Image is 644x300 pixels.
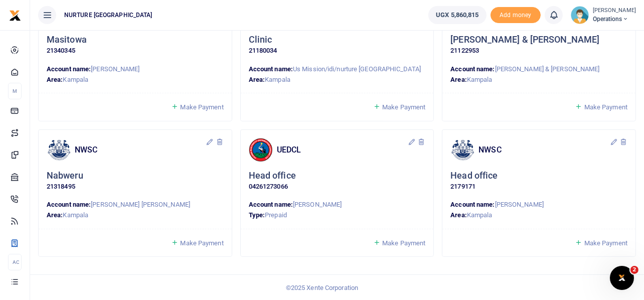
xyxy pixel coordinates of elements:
[277,144,408,156] h4: UEDCL
[575,237,627,249] a: Make Payment
[47,211,63,219] strong: Area:
[265,76,290,83] span: Kampala
[491,11,541,18] a: Add money
[495,65,600,73] span: [PERSON_NAME] & [PERSON_NAME]
[47,201,91,208] strong: Account name:
[373,237,425,249] a: Make Payment
[9,10,21,22] img: logo-small
[249,182,426,192] p: 04261273066
[47,34,224,56] div: Click to update
[249,170,296,182] h5: Head office
[293,201,342,208] span: [PERSON_NAME]
[630,266,638,274] span: 2
[450,65,495,73] strong: Account name:
[424,6,490,24] li: Wallet ballance
[373,101,425,113] a: Make Payment
[8,83,22,99] li: M
[491,7,541,24] li: Toup your wallet
[47,170,83,182] h5: Nabweru
[571,6,589,24] img: profile-user
[450,46,627,56] p: 21122953
[467,211,493,219] span: Kampala
[180,239,223,247] span: Make Payment
[60,11,156,20] span: NURTURE [GEOGRAPHIC_DATA]
[180,103,223,111] span: Make Payment
[91,65,139,73] span: [PERSON_NAME]
[584,239,627,247] span: Make Payment
[249,34,272,46] h5: Clinic
[47,46,224,56] p: 21340345
[47,76,63,83] strong: Area:
[249,201,293,208] strong: Account name:
[91,201,190,208] span: [PERSON_NAME] [PERSON_NAME]
[249,34,426,56] div: Click to update
[171,237,223,249] a: Make Payment
[249,170,426,192] div: Click to update
[450,170,627,192] div: Click to update
[450,182,627,192] p: 2179171
[8,254,22,270] li: Ac
[593,7,636,15] small: [PERSON_NAME]
[478,144,609,156] h4: NWSC
[293,65,421,73] span: Us Mission/idi/nurture [GEOGRAPHIC_DATA]
[495,201,544,208] span: [PERSON_NAME]
[436,10,478,20] span: UGX 5,860,815
[47,182,224,192] p: 21318495
[575,101,627,113] a: Make Payment
[249,65,293,73] strong: Account name:
[9,11,21,19] a: logo-small logo-large logo-large
[610,266,634,290] iframe: Intercom live chat
[450,76,467,83] strong: Area:
[249,76,265,83] strong: Area:
[450,201,495,208] strong: Account name:
[450,211,467,219] strong: Area:
[47,65,91,73] strong: Account name:
[265,211,287,219] span: Prepaid
[171,101,223,113] a: Make Payment
[63,76,89,83] span: Kampala
[249,46,426,56] p: 21180034
[593,15,636,24] span: Operations
[491,7,541,24] span: Add money
[450,170,498,182] h5: Head office
[428,6,486,24] a: UGX 5,860,815
[450,34,599,46] h5: [PERSON_NAME] & [PERSON_NAME]
[47,34,87,46] h5: Masitowa
[249,211,265,219] strong: Type:
[382,239,425,247] span: Make Payment
[584,103,627,111] span: Make Payment
[75,144,206,156] h4: NWSC
[571,6,636,24] a: profile-user [PERSON_NAME] Operations
[63,211,89,219] span: Kampala
[450,34,627,56] div: Click to update
[467,76,493,83] span: Kampala
[382,103,425,111] span: Make Payment
[47,170,224,192] div: Click to update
